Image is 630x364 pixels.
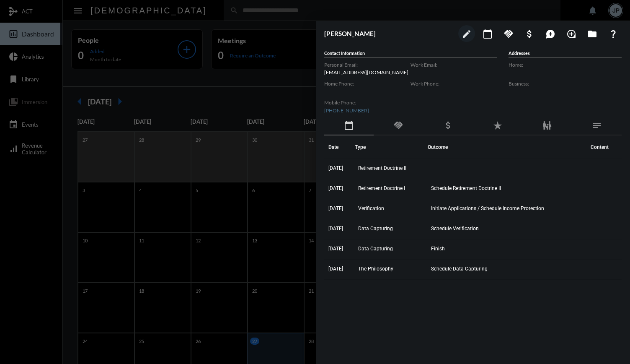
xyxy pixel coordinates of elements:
mat-icon: attach_money [443,120,453,130]
h5: Contact Information [324,50,497,57]
span: [DATE] [328,165,343,171]
span: Retirement Doctrine II [358,165,406,171]
th: Content [586,135,622,159]
mat-icon: family_restroom [542,120,552,130]
mat-icon: handshake [393,120,403,130]
span: Schedule Data Capturing [431,266,488,272]
button: edit person [458,25,475,42]
span: Initiate Applications / Schedule Income Protection [431,205,544,211]
label: Personal Email: [324,62,411,68]
span: [DATE] [328,226,343,231]
label: Work Email: [411,62,497,68]
h5: Addresses [509,50,622,57]
span: Schedule Verification [431,226,479,231]
span: Data Capturing [358,246,393,252]
span: Schedule Retirement Doctrine II [431,185,501,191]
button: Archives [584,25,601,42]
mat-icon: notes [592,120,602,130]
span: [DATE] [328,246,343,252]
span: [DATE] [328,266,343,272]
mat-icon: handshake [503,29,514,39]
a: [PHONE_NUMBER] [324,107,369,114]
mat-icon: maps_ugc [545,29,555,39]
mat-icon: folder [587,29,597,39]
th: Type [355,135,428,159]
span: [DATE] [328,185,343,191]
button: Add Business [521,25,538,42]
span: Verification [358,205,384,211]
button: Add Mention [542,25,559,42]
th: Outcome [428,135,587,159]
span: Finish [431,246,445,252]
button: Add meeting [479,25,496,42]
span: The Philosophy [358,266,393,272]
mat-icon: attach_money [524,29,534,39]
mat-icon: loupe [566,29,576,39]
label: Home: [509,62,622,68]
button: Add Commitment [500,25,517,42]
span: Data Capturing [358,226,393,231]
button: Add Introduction [563,25,580,42]
h3: [PERSON_NAME] [324,30,454,37]
th: Date [324,135,355,159]
span: Retirement Doctrine I [358,185,405,191]
button: What If? [605,25,622,42]
mat-icon: question_mark [608,29,618,39]
label: Work Phone: [411,81,497,87]
mat-icon: calendar_today [344,120,354,130]
mat-icon: calendar_today [483,29,493,39]
mat-icon: edit [462,29,472,39]
span: [DATE] [328,205,343,211]
label: Home Phone: [324,81,411,87]
label: Business: [509,81,622,87]
label: Mobile Phone: [324,99,411,106]
p: [EMAIL_ADDRESS][DOMAIN_NAME] [324,69,411,75]
mat-icon: star_rate [493,120,503,130]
